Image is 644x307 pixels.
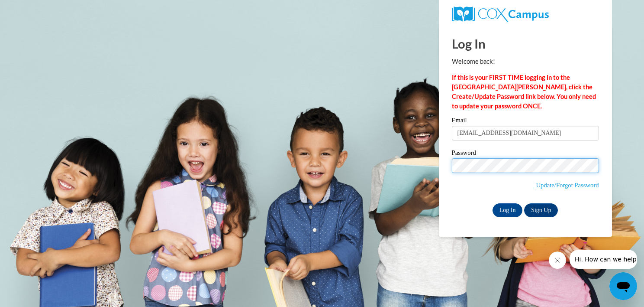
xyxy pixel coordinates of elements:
h1: Log In [452,35,599,52]
input: Log In [493,203,523,217]
iframe: Button to launch messaging window [609,272,637,300]
a: Update/Forgot Password [536,182,599,189]
iframe: Message from company [570,250,637,269]
p: Welcome back! [452,57,599,66]
span: Hi. How can we help? [5,6,70,13]
a: Sign Up [524,203,558,217]
iframe: Close message [549,251,566,269]
label: Email [452,117,599,126]
a: COX Campus [452,7,599,22]
label: Password [452,150,599,158]
strong: If this is your FIRST TIME logging in to the [GEOGRAPHIC_DATA][PERSON_NAME], click the Create/Upd... [452,74,596,110]
img: COX Campus [452,7,549,22]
